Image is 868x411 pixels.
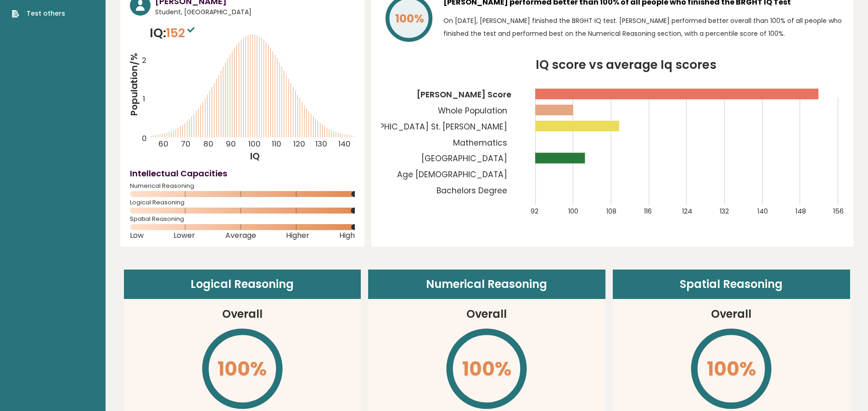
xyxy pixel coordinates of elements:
[201,327,284,411] svg: \
[453,137,507,148] tspan: Mathematics
[225,234,256,237] span: Average
[644,207,652,216] tspan: 116
[142,55,146,66] tspan: 2
[248,139,261,150] tspan: 100
[443,14,844,40] p: On [DATE], [PERSON_NAME] finished the BRGHT IQ test. [PERSON_NAME] performed better overall than ...
[226,139,236,150] tspan: 90
[222,306,263,322] h3: Overall
[158,139,168,150] tspan: 60
[339,139,351,150] tspan: 140
[250,150,260,163] tspan: IQ
[130,234,144,237] span: Low
[130,184,355,188] span: Numerical Reasoning
[438,105,507,116] tspan: Whole Population
[606,207,616,216] tspan: 108
[437,185,507,196] tspan: Bachelors Degree
[294,139,306,150] tspan: 120
[130,201,355,204] span: Logical Reasoning
[368,270,605,299] header: Numerical Reasoning
[795,207,806,216] tspan: 148
[445,327,528,411] svg: \
[395,11,424,27] tspan: 100%
[339,234,355,237] span: High
[12,9,71,18] a: Test others
[174,234,195,237] span: Lower
[758,207,768,216] tspan: 140
[689,327,773,411] svg: \
[166,24,197,41] span: 152
[272,139,281,150] tspan: 110
[421,153,507,164] tspan: [GEOGRAPHIC_DATA]
[720,207,729,216] tspan: 132
[536,56,717,73] tspan: IQ score vs average Iq scores
[682,207,692,216] tspan: 124
[613,270,850,299] header: Spatial Reasoning
[316,139,328,150] tspan: 130
[150,24,197,42] p: IQ:
[711,306,751,322] h3: Overall
[569,207,579,216] tspan: 100
[833,207,844,216] tspan: 156
[397,169,507,180] tspan: Age [DEMOGRAPHIC_DATA]
[181,139,190,150] tspan: 70
[130,217,355,221] span: Spatial Reasoning
[466,306,507,322] h3: Overall
[286,234,309,237] span: Higher
[343,121,507,132] tspan: [GEOGRAPHIC_DATA] St. [PERSON_NAME]
[155,7,355,17] span: Student, [GEOGRAPHIC_DATA]
[130,167,355,180] h4: Intellectual Capacities
[531,207,538,216] tspan: 92
[124,270,361,299] header: Logical Reasoning
[128,53,140,116] tspan: Population/%
[142,133,147,144] tspan: 0
[143,93,145,104] tspan: 1
[204,139,214,150] tspan: 80
[417,89,511,100] tspan: [PERSON_NAME] Score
